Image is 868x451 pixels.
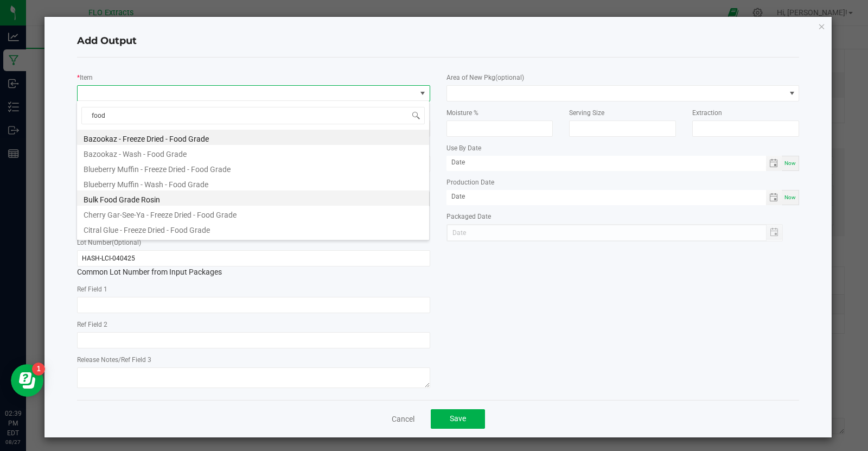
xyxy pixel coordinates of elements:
[77,238,141,247] label: Lot Number
[446,212,491,221] label: Packaged Date
[692,108,722,118] label: Extraction
[569,108,604,118] label: Serving Size
[446,108,478,118] label: Moisture %
[431,409,485,429] button: Save
[77,355,151,365] label: Release Notes/Ref Field 3
[77,320,107,329] label: Ref Field 2
[446,156,767,169] input: Date
[446,190,767,204] input: Date
[77,34,800,48] h4: Add Output
[112,239,141,246] span: (Optional)
[446,177,494,187] label: Production Date
[392,414,414,424] a: Cancel
[495,74,524,81] span: (optional)
[446,143,481,153] label: Use By Date
[450,414,466,423] span: Save
[80,73,93,82] label: Item
[766,190,782,205] span: Toggle calendar
[11,364,43,397] iframe: Resource center
[32,363,45,376] iframe: Resource center unread badge
[784,160,796,166] span: Now
[446,73,524,82] label: Area of New Pkg
[766,156,782,171] span: Toggle calendar
[77,250,430,278] div: Common Lot Number from Input Packages
[784,194,796,200] span: Now
[77,284,107,294] label: Ref Field 1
